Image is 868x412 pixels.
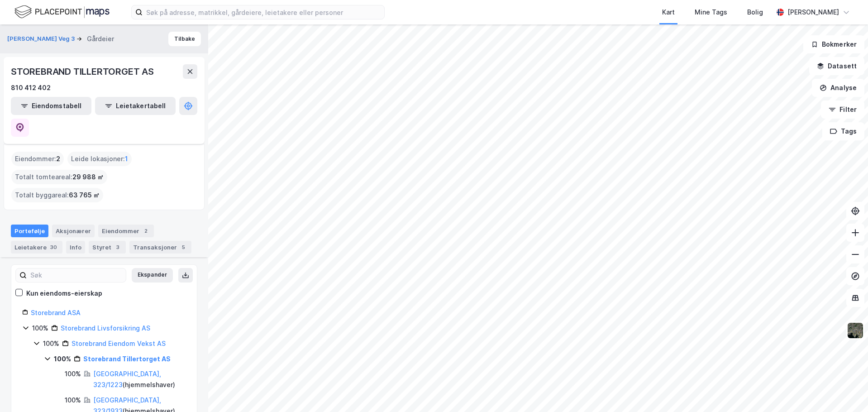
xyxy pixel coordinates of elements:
button: Eiendomstabell [11,97,91,115]
div: Mine Tags [695,7,727,18]
button: Filter [821,101,864,119]
div: Transaksjoner [129,241,191,254]
iframe: Chat Widget [823,369,868,412]
div: 5 [179,243,188,252]
span: 29 988 ㎡ [72,172,104,182]
div: Kart [662,7,675,18]
input: Søk på adresse, matrikkel, gårdeiere, leietakere eller personer [143,5,384,19]
img: 9k= [847,322,864,339]
a: Storebrand Livsforsikring AS [61,324,150,332]
img: logo.f888ab2527a4732fd821a326f86c7f29.svg [14,4,110,20]
div: 30 [48,243,59,252]
input: Søk [27,268,126,282]
div: Totalt tomteareal : [11,170,107,184]
div: 3 [113,243,122,252]
a: Storebrand ASA [31,309,81,316]
div: Eiendommer : [11,152,64,166]
button: Bokmerker [803,35,864,53]
div: Kun eiendoms-eierskap [26,288,102,299]
div: 100% [54,354,71,364]
div: 100% [43,338,59,349]
div: 100% [65,369,81,379]
button: Tags [822,122,864,140]
div: 810 412 402 [11,82,51,93]
button: Leietakertabell [95,97,176,115]
div: ( hjemmelshaver ) [93,369,186,390]
div: Leietakere [11,241,62,254]
div: Info [66,241,85,254]
div: Leide lokasjoner : [67,152,132,166]
button: Datasett [809,57,864,75]
div: 2 [141,226,150,235]
div: [PERSON_NAME] [787,7,839,18]
div: Portefølje [11,225,48,237]
a: Storebrand Eiendom Vekst AS [72,340,166,347]
button: Ekspander [132,268,173,283]
div: Styret [89,241,126,254]
div: Eiendommer [98,225,154,237]
button: Analyse [812,79,864,97]
div: Totalt byggareal : [11,188,103,202]
div: Aksjonærer [52,225,95,237]
button: [PERSON_NAME] Veg 3 [7,34,76,43]
div: 100% [32,323,48,334]
a: Storebrand Tillertorget AS [83,355,171,363]
button: Tilbake [168,32,201,46]
div: 100% [65,395,81,406]
span: 2 [56,153,60,164]
span: 1 [125,153,128,164]
a: [GEOGRAPHIC_DATA], 323/1223 [93,370,161,388]
div: STOREBRAND TILLERTORGET AS [11,64,156,79]
div: Bolig [747,7,763,18]
span: 63 765 ㎡ [69,190,100,201]
div: Gårdeier [87,34,114,44]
